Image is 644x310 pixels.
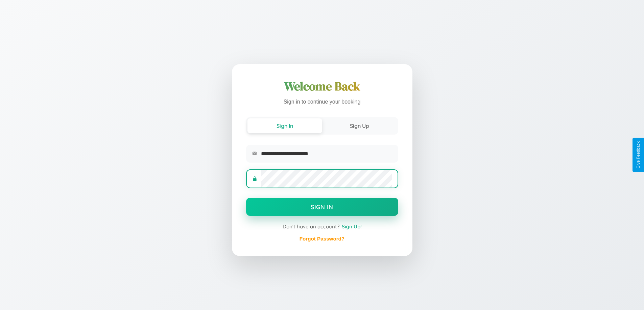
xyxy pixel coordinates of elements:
button: Sign In [247,118,322,133]
button: Sign In [246,198,398,216]
h1: Welcome Back [246,78,398,94]
button: Sign Up [322,118,397,133]
a: Forgot Password? [300,236,344,242]
span: Sign Up! [342,223,362,230]
div: Give Feedback [636,141,641,169]
p: Sign in to continue your booking [246,97,398,107]
div: Don't have an account? [246,223,398,230]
